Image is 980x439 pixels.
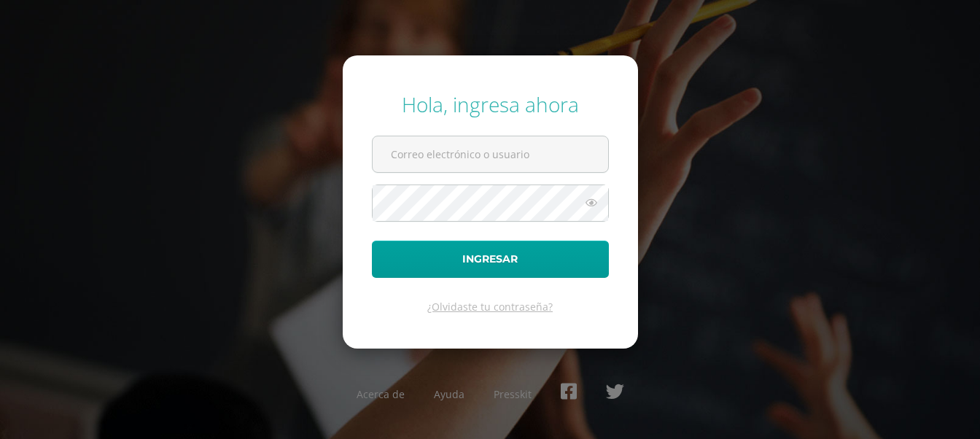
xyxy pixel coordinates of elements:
[372,241,609,278] button: Ingresar
[434,387,464,401] a: Ayuda
[373,136,608,172] input: Correo electrónico o usuario
[427,300,553,314] a: ¿Olvidaste tu contraseña?
[357,387,405,401] a: Acerca de
[494,387,532,401] a: Presskit
[372,90,609,118] div: Hola, ingresa ahora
